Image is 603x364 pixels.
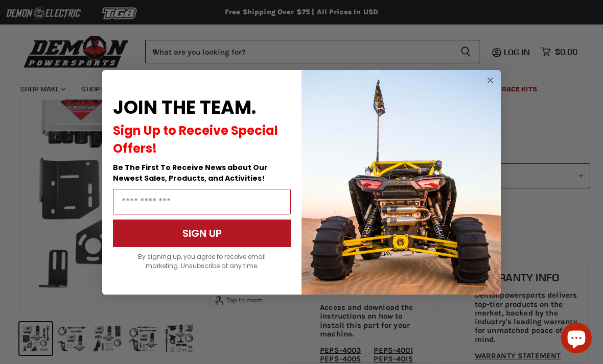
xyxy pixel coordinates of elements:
span: Sign Up to Receive Special Offers! [113,122,278,157]
span: Be The First To Receive News about Our Newest Sales, Products, and Activities! [113,162,268,183]
span: By signing up, you agree to receive email marketing. Unsubscribe at any time. [138,252,266,270]
span: JOIN THE TEAM. [113,94,256,120]
input: Email Address [113,189,291,214]
button: Close dialog [484,74,497,87]
button: SIGN UP [113,220,291,247]
inbox-online-store-chat: Shopify online store chat [558,323,595,356]
img: a9095488-b6e7-41ba-879d-588abfab540b.jpeg [301,70,501,295]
